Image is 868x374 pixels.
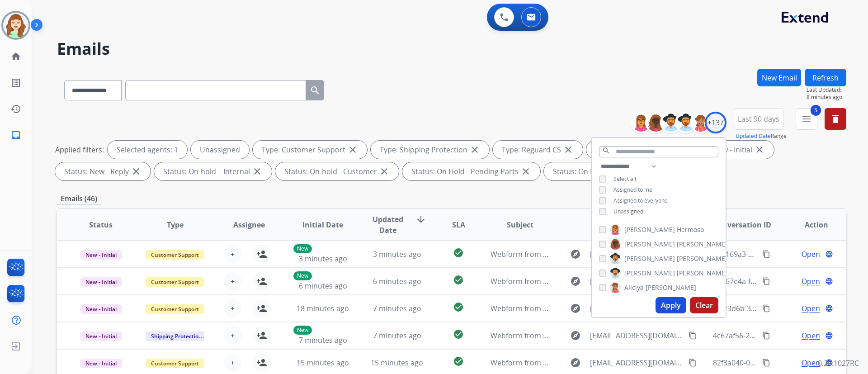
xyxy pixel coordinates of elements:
[520,166,531,177] mat-icon: close
[563,144,574,155] mat-icon: close
[646,283,696,292] span: [PERSON_NAME]
[734,108,783,130] button: Last 90 days
[256,330,267,341] mat-icon: person_add
[3,13,28,38] img: avatar
[754,144,765,155] mat-icon: close
[801,114,812,124] mat-icon: menu
[57,193,101,204] p: Emails (46)
[108,141,187,159] div: Selected agents: 1
[656,297,686,313] button: Apply
[89,219,113,230] span: Status
[713,331,851,341] span: 4c67af56-23ad-4d23-a24c-d4116040a876
[154,162,272,180] div: Status: On-hold – Internal
[469,144,480,155] mat-icon: close
[825,331,833,340] mat-icon: language
[256,249,267,260] mat-icon: person_add
[590,249,683,260] span: [PERSON_NAME][EMAIL_ADDRESS][PERSON_NAME][DOMAIN_NAME]
[371,358,423,368] span: 15 minutes ago
[299,254,347,264] span: 3 minutes ago
[624,254,675,263] span: [PERSON_NAME]
[586,141,675,159] div: Status: Open - All
[379,166,390,177] mat-icon: close
[80,277,122,287] span: New - Initial
[689,359,697,367] mat-icon: content_copy
[80,250,122,260] span: New - Initial
[825,250,833,258] mat-icon: language
[713,219,771,230] span: Conversation ID
[256,303,267,314] mat-icon: person_add
[453,247,464,258] mat-icon: check_circle
[677,254,727,263] span: [PERSON_NAME]
[224,354,242,372] button: +
[146,277,204,287] span: Customer Support
[677,225,704,234] span: Hermoso
[570,303,581,314] mat-icon: explore
[590,303,683,314] span: [EMAIL_ADDRESS][DOMAIN_NAME]
[80,331,122,341] span: New - Initial
[762,359,770,367] mat-icon: content_copy
[602,147,610,155] mat-icon: search
[146,304,204,314] span: Customer Support
[224,245,242,263] button: +
[453,302,464,312] mat-icon: check_circle
[677,269,727,278] span: [PERSON_NAME]
[713,358,850,368] span: 82f3a040-0445-4828-8303-19afb82b1db9
[231,276,235,287] span: +
[453,275,464,285] mat-icon: check_circle
[613,175,636,183] span: Select all
[453,356,464,367] mat-icon: check_circle
[293,244,312,253] p: New
[818,358,859,369] p: 0.20.1027RC
[544,162,665,180] div: Status: On Hold - Servicers
[402,162,540,180] div: Status: On Hold - Pending Parts
[570,276,581,287] mat-icon: explore
[491,276,695,286] span: Webform from [EMAIL_ADDRESS][DOMAIN_NAME] on [DATE]
[453,329,464,340] mat-icon: check_circle
[256,357,267,368] mat-icon: person_add
[415,214,426,225] mat-icon: arrow_downward
[736,132,787,140] span: Range
[347,144,358,155] mat-icon: close
[253,141,367,159] div: Type: Customer Support
[146,359,204,368] span: Customer Support
[762,304,770,312] mat-icon: content_copy
[762,331,770,340] mat-icon: content_copy
[373,249,421,259] span: 3 minutes ago
[491,358,695,368] span: Webform from [EMAIL_ADDRESS][DOMAIN_NAME] on [DATE]
[613,197,668,204] span: Assigned to everyone
[293,326,312,335] p: New
[80,359,122,368] span: New - Initial
[825,304,833,312] mat-icon: language
[802,357,820,368] span: Open
[293,271,312,280] p: New
[224,299,242,317] button: +
[231,330,235,341] span: +
[736,133,771,140] button: Updated Date
[507,219,533,230] span: Subject
[624,240,675,249] span: [PERSON_NAME]
[802,249,820,260] span: Open
[796,108,817,130] button: 5
[590,357,683,368] span: [EMAIL_ADDRESS][DOMAIN_NAME]
[772,209,846,241] th: Action
[690,297,718,313] button: Clear
[802,303,820,314] span: Open
[224,327,242,345] button: +
[373,303,421,313] span: 7 minutes ago
[167,219,184,230] span: Type
[825,277,833,285] mat-icon: language
[811,105,821,116] span: 5
[297,303,349,313] span: 18 minutes ago
[299,281,347,291] span: 6 minutes ago
[80,304,122,314] span: New - Initial
[624,225,675,234] span: [PERSON_NAME]
[491,331,695,341] span: Webform from [EMAIL_ADDRESS][DOMAIN_NAME] on [DATE]
[231,249,235,260] span: +
[570,357,581,368] mat-icon: explore
[677,240,727,249] span: [PERSON_NAME]
[493,141,583,159] div: Type: Reguard CS
[299,335,347,345] span: 7 minutes ago
[590,330,683,341] span: [EMAIL_ADDRESS][DOMAIN_NAME]
[10,130,21,141] mat-icon: inbox
[371,141,489,159] div: Type: Shipping Protection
